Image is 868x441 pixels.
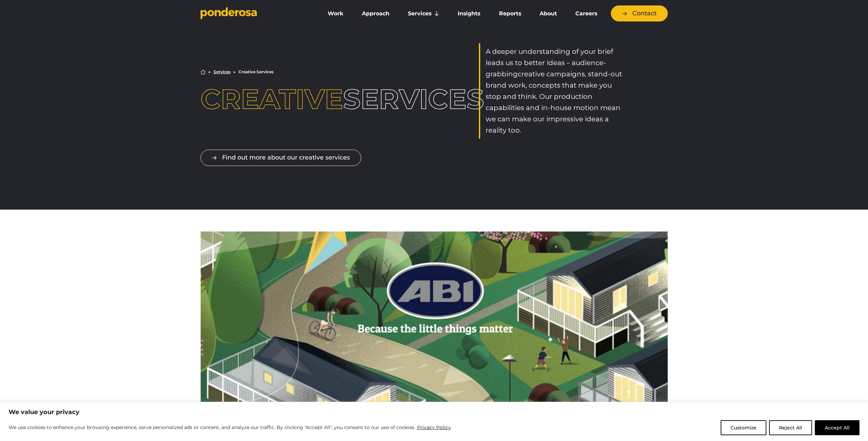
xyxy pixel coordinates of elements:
[201,150,361,166] a: Find out more about our creative services
[611,5,668,21] a: Contact
[214,70,231,74] a: Services
[815,420,859,435] button: Accept All
[532,6,565,21] a: About
[201,70,206,75] a: Home
[238,70,274,74] li: Creative Services
[9,408,859,416] p: We value your privacy
[354,6,397,21] a: Approach
[201,86,389,113] h1: Services
[568,6,605,21] a: Careers
[486,47,613,78] span: A deeper understanding of your brief leads us to better ideas – audience-grabbing
[208,70,211,74] li: ▶︎
[400,6,447,21] a: Services
[233,70,236,74] li: ▶︎
[9,423,451,431] p: We use cookies to enhance your browsing experience, serve personalized ads or content, and analyz...
[201,82,343,116] span: Creative
[491,6,529,21] a: Reports
[769,420,812,435] button: Reject All
[320,6,351,21] a: Work
[201,7,310,20] a: Go to homepage
[417,423,451,431] a: Privacy Policy
[450,6,488,21] a: Insights
[518,70,585,78] span: creative campaigns
[721,420,766,435] button: Customize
